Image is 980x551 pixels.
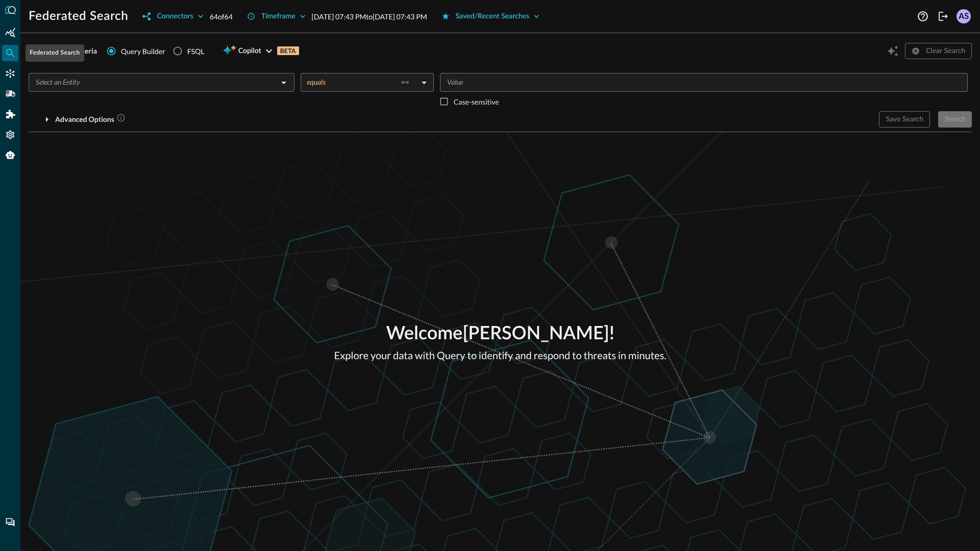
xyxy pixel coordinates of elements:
div: Settings [2,127,18,143]
span: == [401,78,409,87]
span: equals [307,78,326,87]
button: Logout [935,8,951,24]
button: CopilotBETA [216,43,305,59]
h1: Federated Search [29,8,128,24]
button: Timeframe [241,8,312,24]
p: BETA [277,46,299,55]
p: Explore your data with Query to identify and respond to threats in minutes. [334,348,667,363]
p: [DATE] 07:43 PM to [DATE] 07:43 PM [312,11,427,22]
p: 64 of 64 [210,11,233,22]
div: Addons [3,106,19,122]
div: Connectors [2,65,18,82]
input: Select an Entity [32,76,275,89]
button: Help [915,8,931,24]
div: Federated Search [2,45,18,61]
p: Welcome [PERSON_NAME] ! [334,320,667,348]
span: Copilot [238,45,261,58]
div: Advanced Options [55,113,126,126]
div: Summary Insights [2,24,18,41]
button: Connectors [136,8,209,24]
input: Value [443,76,963,89]
div: Federated Search [26,44,84,62]
div: equals [307,78,418,87]
div: Query Agent [2,147,18,163]
div: AS [957,9,971,23]
span: Query Builder [121,46,165,57]
div: FSQL [187,46,205,57]
p: Case-sensitive [454,96,499,107]
div: Chat [2,514,18,531]
div: Pipelines [2,86,18,102]
button: Open [277,76,291,90]
button: Advanced Options [29,111,132,128]
button: Search Criteria [29,43,103,59]
button: Saved/Recent Searches [435,8,546,24]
